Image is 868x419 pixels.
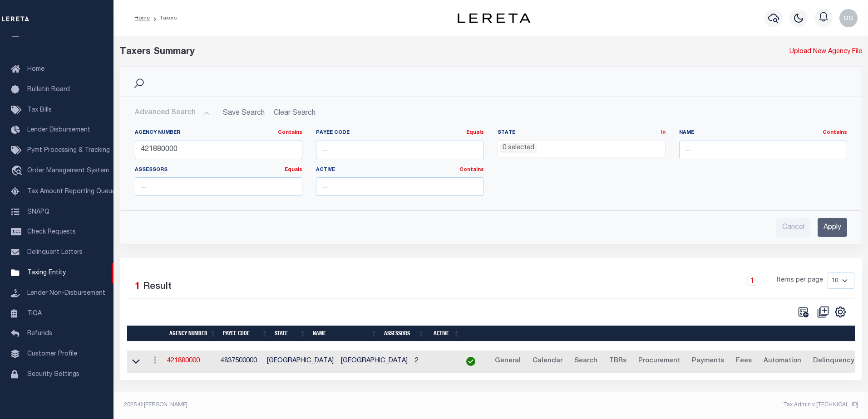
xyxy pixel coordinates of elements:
input: Apply [818,218,847,237]
label: State [498,129,666,137]
img: svg+xml;base64,PHN2ZyB4bWxucz0iaHR0cDovL3d3dy53My5vcmcvMjAwMC9zdmciIHBvaW50ZXItZXZlbnRzPSJub25lIi... [839,9,858,27]
span: 1 [135,282,140,292]
a: 421880000 [167,358,200,364]
a: Calendar [528,354,567,369]
a: Payments [688,354,728,369]
th: Payee Code: activate to sort column ascending [219,326,271,341]
img: check-icon-green.svg [466,357,475,366]
input: Cancel [776,218,810,237]
input: ... [679,141,847,159]
i: travel_explore [11,166,25,177]
span: TIQA [27,310,42,317]
a: Equals [285,167,302,172]
span: Lender Non-Disbursement [27,290,105,297]
th: Agency Number: activate to sort column ascending [166,326,219,341]
span: Pymt Processing & Tracking [27,147,110,154]
span: Home [27,66,44,73]
span: Bulletin Board [27,87,70,93]
span: Refunds [27,331,52,337]
a: Search [570,354,602,369]
label: Result [143,280,172,294]
a: Upload New Agency File [789,47,862,57]
span: Order Management System [27,168,109,174]
li: 0 selected [500,143,537,153]
a: In [661,130,666,135]
a: Delinquency [809,354,858,369]
a: Procurement [634,354,684,369]
td: 2 [411,351,455,373]
a: 1 [747,276,757,286]
div: Taxers Summary [120,45,673,59]
span: Items per page [777,276,823,286]
a: Automation [759,354,805,369]
li: Taxers [150,14,177,22]
th: Name: activate to sort column ascending [309,326,380,341]
span: Customer Profile [27,351,77,357]
th: Assessors: activate to sort column ascending [380,326,428,341]
label: Name [679,129,847,137]
span: Check Requests [27,229,76,235]
label: Active [316,166,484,174]
span: SNAPQ [27,209,49,215]
div: Tax Admin v.[TECHNICAL_ID] [498,401,858,409]
div: 2025 © [PERSON_NAME]. [117,401,491,409]
td: 4837500000 [217,351,263,373]
span: Security Settings [27,371,79,378]
label: Agency Number [135,129,303,137]
label: Payee Code [316,129,484,137]
span: Tax Amount Reporting Queue [27,189,116,195]
a: General [491,354,525,369]
th: Active: activate to sort column ascending [428,326,463,341]
label: Assessors [135,166,303,174]
img: logo-dark.svg [458,13,530,23]
td: [GEOGRAPHIC_DATA] [337,351,411,373]
span: Lender Disbursement [27,127,90,133]
a: TBRs [605,354,631,369]
a: Home [134,15,150,21]
span: Tax Bills [27,107,52,113]
span: Delinquent Letters [27,249,83,256]
a: Contains [278,130,302,135]
a: Contains [823,130,847,135]
input: ... [316,141,484,159]
th: State: activate to sort column ascending [271,326,309,341]
input: ... [316,177,484,196]
button: Advanced Search [135,104,210,122]
a: Contains [459,167,484,172]
input: ... [135,141,303,159]
a: Fees [732,354,756,369]
input: ... [135,177,303,196]
a: Equals [466,130,484,135]
span: Taxing Entity [27,270,66,276]
td: [GEOGRAPHIC_DATA] [263,351,337,373]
